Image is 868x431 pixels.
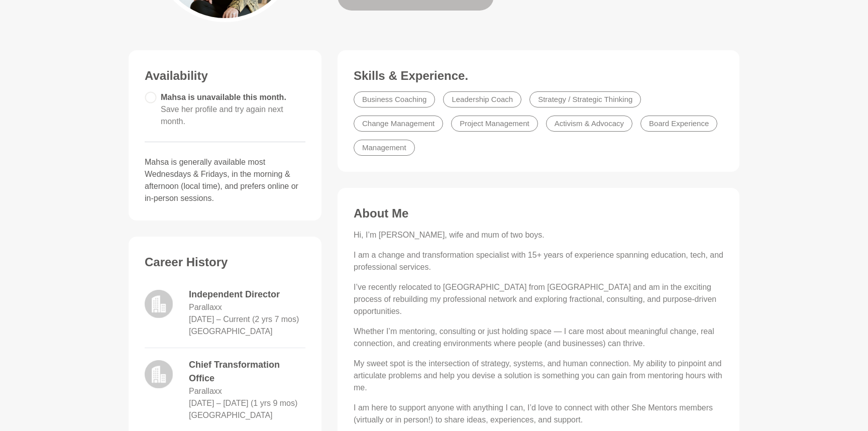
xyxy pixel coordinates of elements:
[354,68,723,83] h3: Skills & Experience.
[189,409,273,421] dd: [GEOGRAPHIC_DATA]
[354,206,723,221] h3: About Me
[145,156,305,204] p: Mahsa is generally available most Wednesdays & Fridays, in the morning & afternoon (local time), ...
[354,326,723,350] p: Whether I’m mentoring, consulting or just holding space — I care most about meaningful change, re...
[354,229,723,241] p: Hi, I’m [PERSON_NAME], wife and mum of two boys.
[189,288,305,301] dd: Independent Director
[189,315,299,324] time: [DATE] – Current (2 yrs 7 mos)
[161,93,286,126] span: Mahsa is unavailable this month.
[354,402,723,426] p: I am here to support anyone with anything I can, I’d love to connect with other She Mentors membe...
[189,301,222,313] dd: Parallaxx
[189,399,297,407] time: [DATE] – [DATE] (1 yrs 9 mos)
[189,358,305,385] dd: Chief Transformation Office
[354,249,723,273] p: I am a change and transformation specialist with 15+ years of experience spanning education, tech...
[145,360,173,388] img: logo
[189,313,299,326] dd: January 2023 – Current (2 yrs 7 mos)
[145,290,173,318] img: logo
[145,68,305,83] h3: Availability
[189,385,222,397] dd: Parallaxx
[161,105,283,126] span: Save her profile and try again next month.
[354,281,723,317] p: I’ve recently relocated to [GEOGRAPHIC_DATA] from [GEOGRAPHIC_DATA] and am in the exciting proces...
[145,255,305,270] h3: Career History
[189,397,297,409] dd: March 2023 – December 2024 (1 yrs 9 mos)
[354,358,723,394] p: My sweet spot is the intersection of strategy, systems, and human connection. My ability to pinpo...
[189,326,273,338] dd: [GEOGRAPHIC_DATA]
